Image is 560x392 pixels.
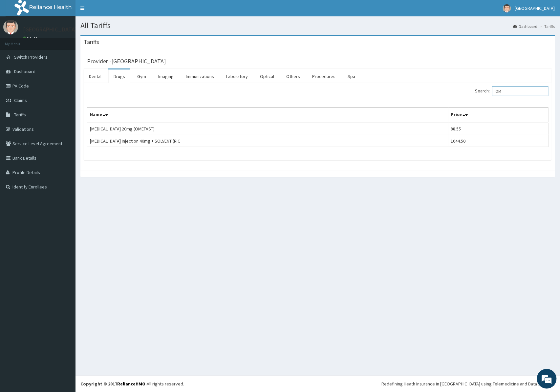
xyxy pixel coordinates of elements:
img: d_794563401_company_1708531726252_794563401 [12,33,27,49]
td: [MEDICAL_DATA] Injection 40mg + SOLVENT (RIC [87,135,448,147]
a: Procedures [307,69,341,83]
th: Price [448,108,548,123]
a: Spa [342,69,360,83]
li: Tariffs [538,24,555,29]
a: Immunizations [181,69,219,83]
td: 88.55 [448,123,548,135]
input: Search: [492,86,549,96]
textarea: Type your message and hit 'Enter' [3,179,125,202]
a: Imaging [153,69,179,83]
a: Drugs [108,69,130,83]
a: Dental [84,69,107,83]
a: Gym [132,69,151,83]
h3: Provider - [GEOGRAPHIC_DATA] [87,58,166,64]
div: Minimize live chat window [108,3,123,19]
div: Chat with us now [34,37,110,45]
a: Others [281,69,305,83]
span: [GEOGRAPHIC_DATA] [515,5,555,11]
span: Dashboard [14,69,35,74]
td: [MEDICAL_DATA] 20mg (OMEFAST) [87,123,448,135]
h3: Tariffs [84,39,99,45]
a: Online [23,36,39,40]
a: Dashboard [513,24,538,29]
span: Switch Providers [14,54,48,60]
strong: Copyright © 2017 . [80,381,147,387]
span: Claims [14,97,27,103]
th: Name [87,108,448,123]
img: User Image [503,4,511,12]
td: 1644.50 [448,135,548,147]
h1: All Tariffs [80,21,555,30]
span: We're online! [38,83,91,149]
p: [GEOGRAPHIC_DATA] [23,27,77,32]
footer: All rights reserved. [75,375,560,392]
a: Optical [255,69,279,83]
a: Laboratory [221,69,253,83]
span: Tariffs [14,112,26,118]
a: RelianceHMO [117,381,145,387]
label: Search: [475,86,549,96]
div: Redefining Heath Insurance in [GEOGRAPHIC_DATA] using Telemedicine and Data Science! [381,381,555,387]
img: User Image [3,20,18,34]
